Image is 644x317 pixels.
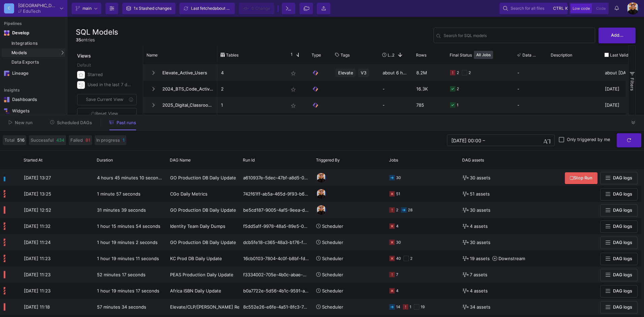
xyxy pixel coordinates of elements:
[613,175,632,180] span: DAG logs
[316,173,326,183] img: bg52tvgs8dxfpOhHYAd0g09LCcAxm85PnUXHwHyc.png
[170,191,207,197] span: CGo Daily Metrics
[396,218,398,234] div: 4
[457,65,459,81] div: 2
[17,137,25,143] span: 516
[451,138,481,143] input: Start datetime
[341,52,350,58] span: Tags
[600,172,638,184] button: DAG logs
[601,81,642,97] div: [DATE]
[170,157,191,163] span: DAG Name
[11,41,64,46] div: Integrations
[517,97,544,113] div: -
[97,240,158,245] span: 1 hour 19 minutes 2 seconds
[117,120,136,125] span: Past runs
[457,97,458,113] div: 1
[322,288,343,293] span: Scheduler
[29,135,66,145] button: Successful434
[97,175,163,180] span: 4 hours 45 minutes 10 seconds
[221,113,281,129] p: 7
[396,251,401,267] div: 40
[474,51,493,59] button: All Jobs
[24,175,51,180] span: [DATE] 13:27
[517,81,544,97] div: -
[396,235,401,250] div: 30
[316,189,326,199] img: bg52tvgs8dxfpOhHYAd0g09LCcAxm85PnUXHwHyc.png
[3,135,26,145] button: Total516
[410,299,411,315] div: 1
[180,3,235,14] button: Last fetchedabout 5 hours ago
[101,117,144,128] button: Past runs
[12,108,56,114] div: Widgets
[396,202,398,218] div: 2
[522,52,538,58] span: Data Tests
[413,81,446,97] div: 16.3K
[24,240,51,245] span: [DATE] 11:24
[289,85,297,94] mat-icon: star_border
[389,157,398,163] span: Jobs
[158,65,214,81] span: Elevate_Active_Users
[288,52,293,58] span: 1
[322,223,343,229] span: Scheduler
[77,62,138,70] div: Default
[76,37,81,42] span: 35
[610,52,632,58] span: Last Valid Job
[31,137,54,143] span: Successful
[4,137,14,143] span: Total
[88,70,133,80] div: Starred
[170,288,221,293] span: Africa ISBN Daily Update
[170,207,236,213] span: GO Production DB Daily Update
[408,202,413,218] div: 28
[462,157,484,163] span: DAG assets
[338,113,344,129] span: Go
[600,269,638,281] button: DAG logs
[322,240,343,245] span: Scheduler
[338,65,353,81] span: Elevate
[86,97,123,102] span: Save Current View
[379,65,413,81] div: about 6 hours ago
[158,97,214,113] span: 2025_Digital_Classroom_Product_Codes_Activations
[498,251,525,267] span: Downstream
[2,58,65,67] a: Data Exports
[226,52,238,58] span: Tables
[470,251,490,267] span: 19 assets
[600,237,638,249] button: DAG logs
[56,137,64,143] span: 434
[470,170,490,186] span: 30 assets
[551,52,572,58] span: Description
[571,4,592,13] button: Low code
[396,267,398,283] div: 7
[97,191,140,197] span: 1 minute 57 seconds
[239,234,313,250] div: dcb5fe18-c365-48a3-b176-fbc29fa1b912
[11,60,64,65] div: Data Exports
[97,223,160,229] span: 1 hour 15 minutes 54 seconds
[613,208,632,213] span: DAG logs
[221,65,281,81] p: 4
[396,186,400,202] div: 51
[239,267,313,283] div: f3334002-705e-4b0c-abae-d0d5e27ba1e3
[611,33,623,38] span: Add...
[24,272,51,277] span: [DATE] 11:23
[24,207,51,213] span: [DATE] 12:52
[601,97,642,113] div: [DATE]
[88,80,133,90] div: Used in the last 7 days
[600,285,638,297] button: DAG logs
[470,267,487,283] span: 7 assets
[312,52,321,58] span: Type
[312,85,319,93] img: SQL Model
[470,235,490,250] span: 30 assets
[322,256,343,261] span: Scheduler
[470,283,488,299] span: 4 assets
[352,113,358,129] span: V3
[123,137,125,143] span: 1
[96,137,120,143] span: In progress
[77,108,137,120] button: Reset View
[551,4,564,12] button: ctrlk
[76,28,118,36] h3: SQL Models
[24,191,51,197] span: [DATE] 13:25
[4,71,9,76] img: Navigation icon
[76,45,139,59] div: Views
[239,202,313,218] div: be5cd187-9005-4af5-9eea-dc63b646095e
[57,120,92,125] span: Scheduled DAGs
[4,97,9,102] img: Navigation icon
[316,205,326,215] img: bg52tvgs8dxfpOhHYAd0g09LCcAxm85PnUXHwHyc.png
